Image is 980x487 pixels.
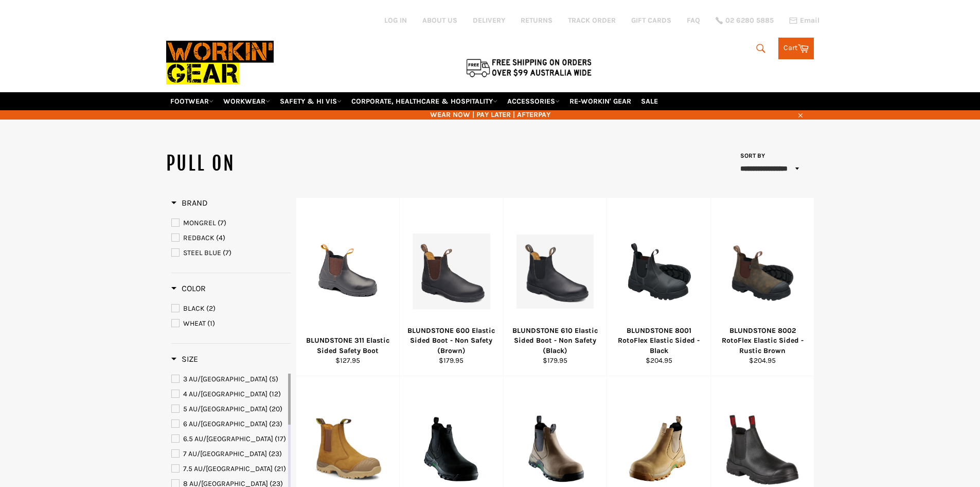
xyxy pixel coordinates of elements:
div: BLUNDSTONE 610 Elastic Sided Boot - Non Safety (Black) [510,326,600,356]
a: 7 AU/UK [171,448,286,460]
a: FAQ [687,15,700,25]
span: 3 AU/[GEOGRAPHIC_DATA] [183,375,268,383]
span: (1) [207,319,215,328]
span: (2) [206,304,216,313]
a: BLACK [171,303,291,314]
span: 4 AU/[GEOGRAPHIC_DATA] [183,390,268,398]
span: (21) [274,464,286,473]
a: 3 AU/UK [171,374,286,385]
a: Log in [384,16,407,25]
a: 4 AU/UK [171,389,286,400]
a: TRACK ORDER [568,15,616,25]
span: (23) [269,449,282,458]
a: DELIVERY [473,15,505,25]
span: (20) [269,405,282,413]
span: (23) [269,419,282,428]
span: 6.5 AU/[GEOGRAPHIC_DATA] [183,434,273,443]
label: Sort by [737,152,765,160]
a: Email [789,16,819,25]
span: 7 AU/[GEOGRAPHIC_DATA] [183,449,267,458]
a: REDBACK [171,232,291,244]
h3: Brand [171,198,208,208]
a: ABOUT US [422,15,457,25]
a: Cart [778,38,814,59]
a: 6 AU/UK [171,418,286,430]
img: Flat $9.95 shipping Australia wide [465,57,593,78]
a: ACCESSORIES [503,92,564,110]
a: STEEL BLUE [171,247,291,259]
a: 7.5 AU/UK [171,463,286,475]
a: CORPORATE, HEALTHCARE & HOSPITALITY [347,92,502,110]
a: WHEAT [171,318,291,329]
span: BLACK [183,304,205,313]
span: WHEAT [183,319,206,328]
h1: PULL ON [166,151,490,177]
a: BLUNDSTONE 600 Elastic Sided Boot - Non Safety (Brown)BLUNDSTONE 600 Elastic Sided Boot - Non Saf... [399,198,503,376]
span: Brand [171,198,208,208]
div: BLUNDSTONE 311 Elastic Sided Safety Boot [302,335,393,356]
span: (7) [218,219,226,227]
h3: Size [171,354,198,364]
a: BLUNDSTONE 610 Elastic Sided Boot - Non Safety (Black)BLUNDSTONE 610 Elastic Sided Boot - Non Saf... [503,198,607,376]
a: RE-WORKIN' GEAR [565,92,635,110]
span: STEEL BLUE [183,248,221,257]
span: 02 6280 5885 [725,17,774,24]
a: SAFETY & HI VIS [276,92,346,110]
a: GIFT CARDS [631,15,671,25]
span: MONGREL [183,219,216,227]
div: BLUNDSTONE 600 Elastic Sided Boot - Non Safety (Brown) [406,326,497,356]
span: (12) [269,390,281,398]
span: (4) [216,233,225,242]
a: 6.5 AU/UK [171,433,286,445]
a: RETURNS [521,15,553,25]
a: BLUNDSTONE 311 Elastic Sided Safety BootBLUNDSTONE 311 Elastic Sided Safety Boot$127.95 [296,198,400,376]
div: BLUNDSTONE 8001 RotoFlex Elastic Sided - Black [614,326,704,356]
a: BLUNDSTONE 8002 RotoFlex Elastic Sided - Rustic BrownBLUNDSTONE 8002 RotoFlex Elastic Sided - Rus... [710,198,814,376]
div: BLUNDSTONE 8002 RotoFlex Elastic Sided - Rustic Brown [717,326,808,356]
a: SALE [637,92,662,110]
span: WEAR NOW | PAY LATER | AFTERPAY [166,110,814,120]
span: 5 AU/[GEOGRAPHIC_DATA] [183,405,268,413]
a: MONGREL [171,217,291,229]
span: 6 AU/[GEOGRAPHIC_DATA] [183,419,268,428]
a: BLUNDSTONE 8001 RotoFlex Elastic Sided - BlackBLUNDSTONE 8001 RotoFlex Elastic Sided - Black$204.95 [607,198,710,376]
a: 02 6280 5885 [716,17,774,24]
span: (17) [275,434,286,443]
span: REDBACK [183,233,215,242]
span: (5) [269,375,278,383]
a: 5 AU/UK [171,404,286,415]
img: Workin Gear leaders in Workwear, Safety Boots, PPE, Uniforms. Australia's No.1 in Workwear [166,33,274,92]
span: 7.5 AU/[GEOGRAPHIC_DATA] [183,464,273,473]
span: Email [800,17,819,24]
span: (7) [223,248,231,257]
h3: Color [171,283,206,294]
a: WORKWEAR [219,92,274,110]
a: FOOTWEAR [166,92,218,110]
